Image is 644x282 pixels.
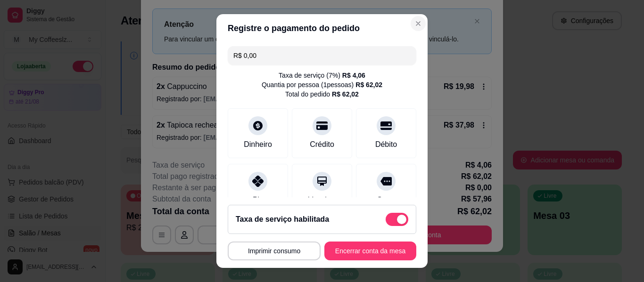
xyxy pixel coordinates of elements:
div: Quantia por pessoa ( 1 pessoas) [262,80,382,89]
div: Pix [253,194,263,206]
div: Total do pedido [285,89,359,99]
button: Imprimir consumo [228,242,321,260]
div: Dinheiro [244,139,272,150]
div: Débito [375,139,397,150]
button: Encerrar conta da mesa [324,242,416,260]
div: Voucher [308,194,336,206]
div: Taxa de serviço ( 7 %) [279,71,365,80]
div: Crédito [310,139,334,150]
input: Ex.: hambúrguer de cordeiro [233,46,411,65]
div: R$ 62,02 [332,89,359,99]
h2: Taxa de serviço habilitada [236,214,329,225]
header: Registre o pagamento do pedido [216,14,428,42]
div: Outro [377,194,396,206]
div: R$ 4,06 [342,71,365,80]
button: Close [411,16,426,31]
div: R$ 62,02 [355,80,382,89]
